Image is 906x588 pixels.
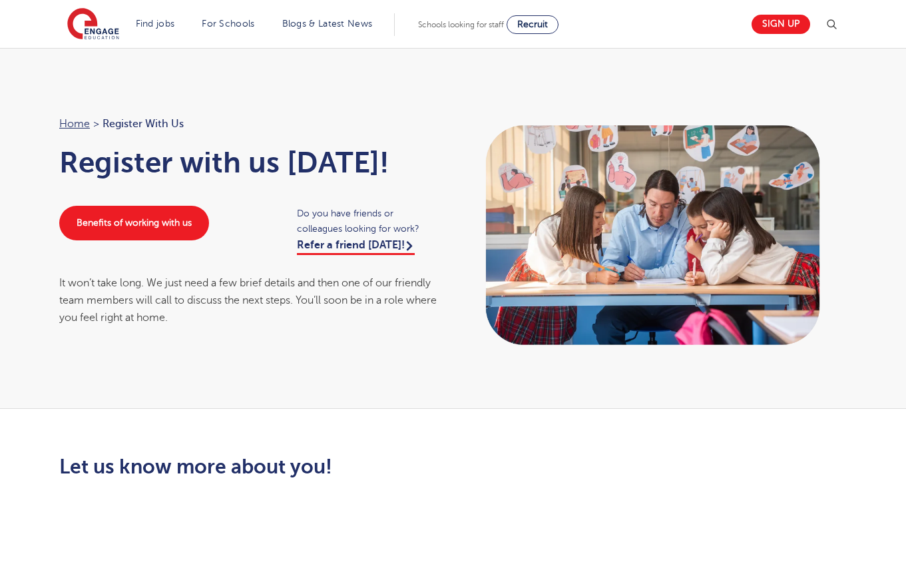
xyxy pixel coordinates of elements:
span: > [93,118,99,130]
span: Recruit [517,19,548,29]
a: Refer a friend [DATE]! [297,239,415,255]
a: Find jobs [136,19,175,29]
a: Recruit [507,15,559,34]
a: Home [59,118,90,130]
img: Engage Education [67,8,119,41]
h2: Let us know more about you! [59,455,578,478]
nav: breadcrumb [59,115,440,133]
a: Sign up [752,15,810,34]
span: Schools looking for staff [418,20,504,29]
div: It won’t take long. We just need a few brief details and then one of our friendly team members wi... [59,274,440,327]
h1: Register with us [DATE]! [59,146,440,179]
a: Benefits of working with us [59,206,209,240]
span: Register with us [103,115,184,133]
span: Do you have friends or colleagues looking for work? [297,206,440,236]
a: Blogs & Latest News [282,19,373,29]
a: For Schools [202,19,254,29]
